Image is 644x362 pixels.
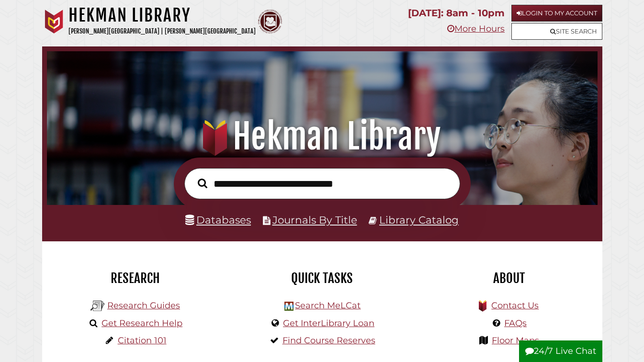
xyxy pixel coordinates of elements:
[272,214,357,226] a: Journals By Title
[68,26,256,37] p: [PERSON_NAME][GEOGRAPHIC_DATA] | [PERSON_NAME][GEOGRAPHIC_DATA]
[379,214,459,226] a: Library Catalog
[491,300,539,311] a: Contact Us
[408,5,505,22] p: [DATE]: 8am - 10pm
[90,299,105,313] img: Hekman Library Logo
[193,176,212,191] button: Search
[504,318,527,328] a: FAQs
[511,23,602,40] a: Site Search
[258,10,282,34] img: Calvin Theological Seminary
[107,300,180,311] a: Research Guides
[447,23,505,34] a: More Hours
[284,302,294,311] img: Hekman Library Logo
[492,335,539,346] a: Floor Maps
[102,318,182,328] a: Get Research Help
[118,335,167,346] a: Citation 101
[68,5,256,26] h1: Hekman Library
[283,318,374,328] a: Get InterLibrary Loan
[56,115,588,158] h1: Hekman Library
[511,5,602,22] a: Login to My Account
[185,214,251,226] a: Databases
[295,300,361,311] a: Search MeLCat
[236,270,408,286] h2: Quick Tasks
[49,270,222,286] h2: Research
[198,178,207,189] i: Search
[42,10,66,34] img: Calvin University
[282,335,375,346] a: Find Course Reserves
[423,270,595,286] h2: About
